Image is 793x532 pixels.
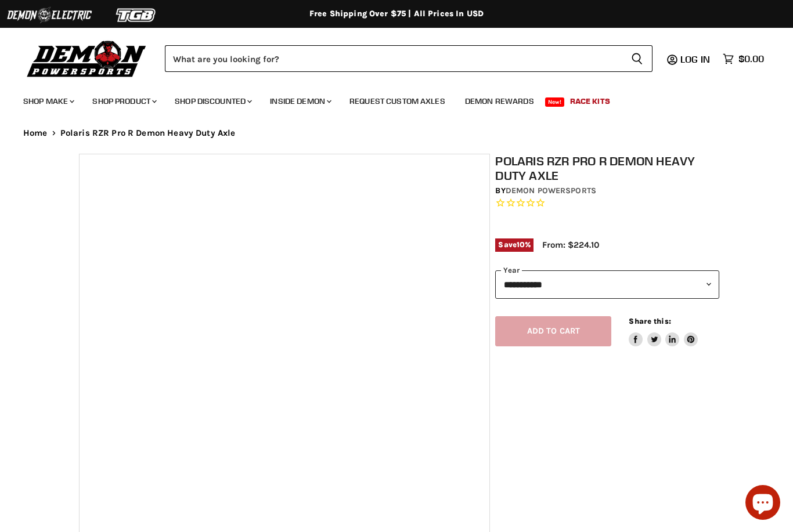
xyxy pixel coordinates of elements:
[680,53,710,65] span: Log in
[629,317,671,325] span: Share this:
[261,89,338,113] a: Inside Demon
[517,240,525,249] span: 10
[495,184,719,197] div: by
[165,45,622,72] input: Search
[15,89,81,113] a: Shop Make
[561,89,619,113] a: Race Kits
[506,186,596,196] a: Demon Powersports
[545,97,565,107] span: New!
[495,154,719,183] h1: Polaris RZR Pro R Demon Heavy Duty Axle
[84,89,164,113] a: Shop Product
[23,38,150,79] img: Demon Powersports
[495,197,719,209] span: Rated 0.0 out of 5 stars 0 reviews
[166,89,259,113] a: Shop Discounted
[93,4,180,26] img: TGB Logo 2
[495,270,719,299] select: year
[495,238,534,251] span: Save %
[742,485,784,523] inbox-online-store-chat: Shopify online store chat
[341,89,454,113] a: Request Custom Axles
[456,89,543,113] a: Demon Rewards
[15,85,761,113] ul: Main menu
[622,45,653,72] button: Search
[738,53,764,64] span: $0.00
[60,128,236,138] span: Polaris RZR Pro R Demon Heavy Duty Axle
[23,128,48,138] a: Home
[542,240,599,250] span: From: $224.10
[629,316,698,347] aside: Share this:
[717,50,770,67] a: $0.00
[6,4,93,26] img: Demon Electric Logo 2
[675,54,717,64] a: Log in
[165,45,653,72] form: Product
